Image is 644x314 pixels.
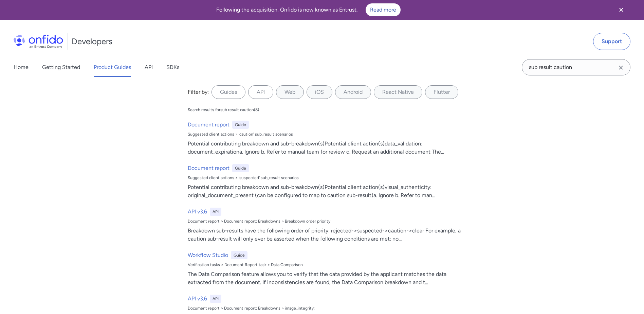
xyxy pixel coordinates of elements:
[232,164,249,172] div: Guide
[188,295,207,303] h6: API v3.6
[425,85,458,99] label: Flutter
[188,270,462,286] div: The Data Comparison feature allows you to verify that the data provided by the applicant matches ...
[210,295,221,303] div: API
[188,227,462,243] div: Breakdown sub-results have the following order of priority: rejected->suspected->caution->clear F...
[185,118,465,159] a: Document reportGuideSuggested client actions > 'caution' sub_result scenariosPotential contributi...
[42,58,80,77] a: Getting Started
[188,183,462,199] div: Potential contributing breakdown and sub-breakdown(s)Potential client action(s)visual_authenticit...
[188,107,259,112] div: Search results for sub result caution ( 8 )
[188,164,229,172] h6: Document report
[188,262,462,267] div: Verification tasks > Document Report task > Data Comparison
[211,85,245,99] label: Guides
[522,59,630,75] input: Onfido search input field
[188,140,462,156] div: Potential contributing breakdown and sub-breakdown(s)Potential client action(s)data_validation: d...
[374,85,422,99] label: React Native
[366,3,401,16] a: Read more
[617,64,625,72] svg: Clear search field button
[14,58,29,77] a: Home
[307,85,332,99] label: iOS
[188,88,209,96] div: Filter by:
[188,251,228,259] h6: Workflow Studio
[188,175,462,180] div: Suggested client actions > 'suspected' sub_result scenarios
[14,35,63,48] img: Onfido Logo
[185,248,465,289] a: Workflow StudioGuideVerification tasks > Document Report task > Data ComparisonThe Data Compariso...
[248,85,273,99] label: API
[94,58,131,77] a: Product Guides
[8,3,609,16] div: Following the acquisition, Onfido is now known as Entrust.
[617,6,625,14] svg: Close banner
[72,36,112,47] h1: Developers
[185,205,465,246] a: API v3.6APIDocument report > Document report: Breakdowns > Breakdown order priorityBreakdown sub-...
[276,85,304,99] label: Web
[188,208,207,216] h6: API v3.6
[231,251,247,259] div: Guide
[593,33,630,50] a: Support
[188,121,229,129] h6: Document report
[232,121,249,129] div: Guide
[145,58,153,77] a: API
[188,306,462,311] div: Document report > Document report: Breakdowns > image_integrity:
[210,208,221,216] div: API
[335,85,371,99] label: Android
[609,1,634,18] button: Close banner
[185,161,465,202] a: Document reportGuideSuggested client actions > 'suspected' sub_result scenariosPotential contribu...
[166,58,179,77] a: SDKs
[188,219,462,224] div: Document report > Document report: Breakdowns > Breakdown order priority
[188,132,462,137] div: Suggested client actions > 'caution' sub_result scenarios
